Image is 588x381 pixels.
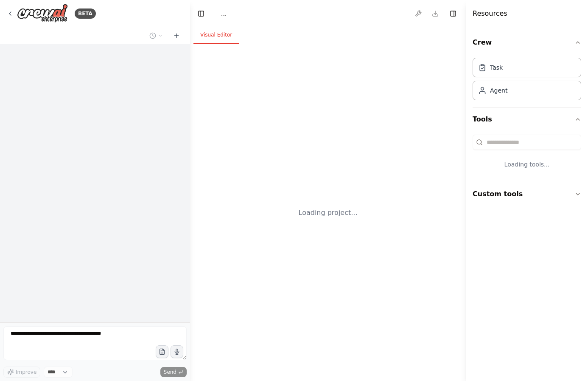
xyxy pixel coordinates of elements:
[171,345,183,358] button: Click to speak your automation idea
[160,367,187,377] button: Send
[473,31,581,54] button: Crew
[447,8,459,20] button: Hide right sidebar
[473,131,581,182] div: Tools
[146,31,166,41] button: Switch to previous chat
[221,9,227,18] nav: breadcrumb
[156,345,168,358] button: Upload files
[473,54,581,107] div: Crew
[75,8,96,19] div: BETA
[164,369,176,375] span: Send
[490,86,507,95] div: Agent
[193,26,239,44] button: Visual Editor
[490,63,503,72] div: Task
[473,8,507,19] h4: Resources
[473,107,581,131] button: Tools
[170,31,183,41] button: Start a new chat
[473,182,581,206] button: Custom tools
[221,9,227,18] span: ...
[473,153,581,175] div: Loading tools...
[3,367,40,378] button: Improve
[195,8,207,20] button: Hide left sidebar
[16,369,36,375] span: Improve
[299,208,358,218] div: Loading project...
[17,4,68,23] img: Logo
